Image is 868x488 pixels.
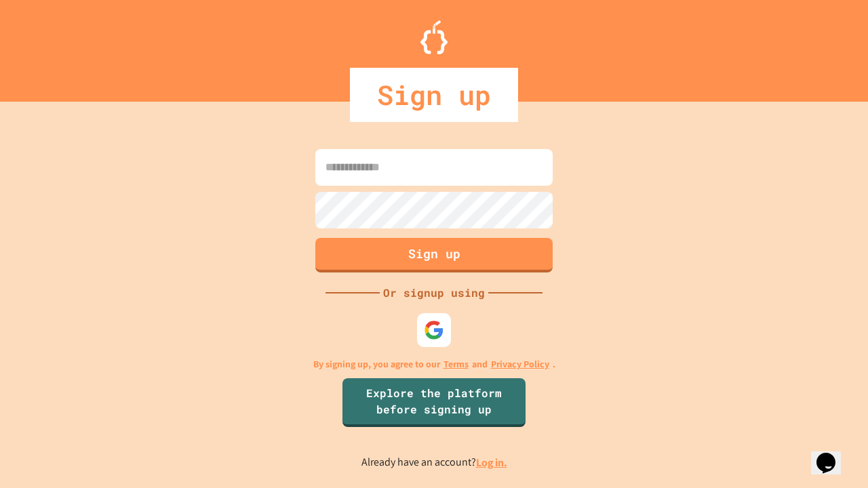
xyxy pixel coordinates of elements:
[811,434,854,474] iframe: chat widget
[424,320,444,340] img: google-icon.svg
[315,238,553,272] button: Sign up
[491,357,549,371] a: Privacy Policy
[380,285,488,301] div: Or signup using
[342,378,526,427] a: Explore the platform before signing up
[443,357,469,371] a: Terms
[350,68,518,122] div: Sign up
[361,454,507,471] p: Already have an account?
[313,357,555,371] p: By signing up, you agree to our and .
[476,455,507,470] a: Log in.
[420,20,448,54] img: Logo.svg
